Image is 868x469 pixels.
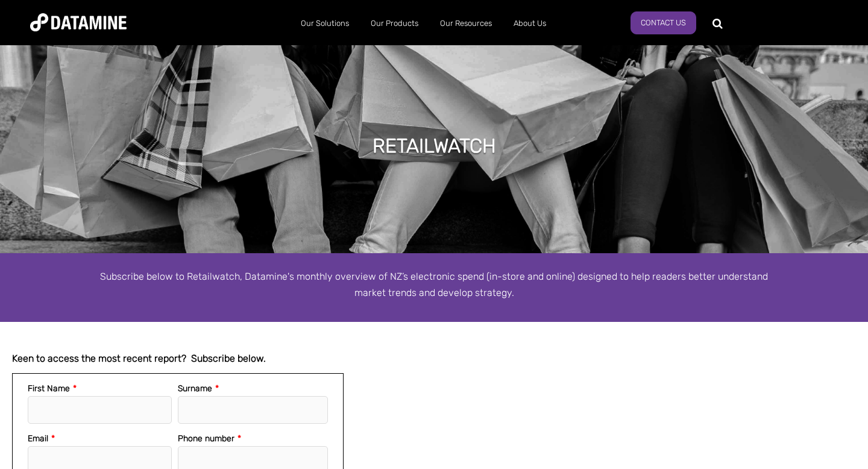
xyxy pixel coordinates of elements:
a: Our Products [360,8,429,39]
a: Our Solutions [290,8,360,39]
a: Contact us [631,11,696,34]
a: About Us [503,8,557,39]
span: Surname [178,383,212,394]
p: Subscribe below to Retailwatch, Datamine's monthly overview of NZ’s electronic spend (in-store an... [90,268,778,301]
a: Our Resources [429,8,503,39]
span: Phone number [178,433,234,444]
h1: RETAILWATCH [373,133,496,159]
span: First Name [28,383,70,394]
img: Datamine [30,13,127,31]
span: Email [28,433,48,444]
strong: Keen to access the most recent report? Subscribe below. [12,353,266,364]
